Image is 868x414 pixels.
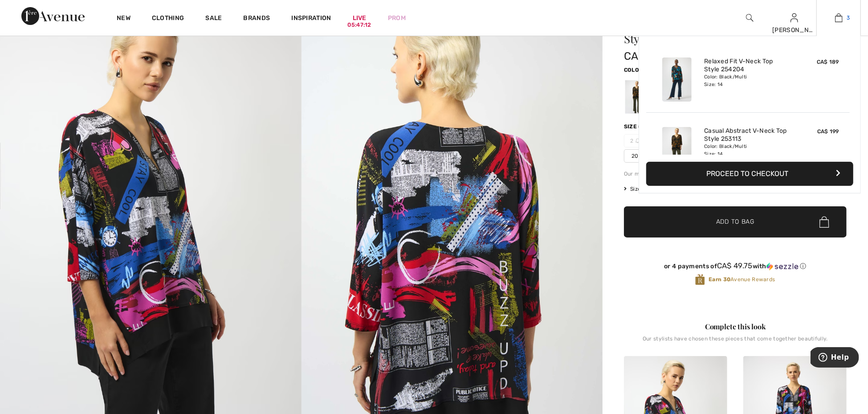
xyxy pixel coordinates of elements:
[811,347,859,369] iframe: Opens a widget where you can find more information
[388,13,406,23] a: Prom
[791,12,798,23] img: My Info
[21,7,85,25] img: 1ère Avenue
[817,59,839,65] span: CA$ 189
[646,162,853,186] button: Proceed to Checkout
[704,127,792,143] a: Casual Abstract V-Neck Top Style 253113
[709,276,730,283] strong: Earn 30
[662,127,692,171] img: Casual Abstract V-Neck Top Style 253113
[704,74,792,88] div: Color: Black/Multi Size: 14
[624,123,773,131] div: Size ([GEOGRAPHIC_DATA]/[GEOGRAPHIC_DATA]):
[624,185,657,193] span: Size Guide
[662,57,692,102] img: Relaxed Fit V-Neck Top Style 254204
[746,12,754,23] img: search the website
[695,274,705,286] img: Avenue Rewards
[244,14,270,24] a: Brands
[624,170,847,178] div: Our model is 5'9"/175 cm and wears a size 6.
[624,134,646,148] span: 2
[624,321,847,332] div: Complete this look
[624,67,645,73] span: Color:
[819,216,829,228] img: Bag.svg
[772,25,816,35] div: [PERSON_NAME]
[709,275,775,283] span: Avenue Rewards
[717,261,753,270] span: CA$ 49.75
[291,14,331,24] span: Inspiration
[624,21,810,45] h1: Casual Abstract V-neck Top Style 253113
[817,128,839,135] span: CA$ 199
[704,143,792,157] div: Color: Black/Multi Size: 14
[348,21,371,29] div: 05:47:12
[766,262,799,271] img: Sezzle
[117,14,130,24] a: New
[791,13,798,22] a: Sign In
[152,14,184,24] a: Clothing
[624,50,665,62] span: CA$ 199
[353,13,367,23] a: Live05:47:12
[624,262,847,271] div: or 4 payments of with
[636,139,640,143] img: ring-m.svg
[624,149,646,163] span: 20
[624,262,847,274] div: or 4 payments ofCA$ 49.75withSezzle Click to learn more about Sezzle
[716,217,754,227] span: Add to Bag
[625,80,648,114] div: Black/Multi
[835,12,843,23] img: My Bag
[704,57,792,74] a: Relaxed Fit V-Neck Top Style 254204
[847,14,850,22] span: 3
[624,336,847,349] div: Our stylists have chosen these pieces that come together beautifully.
[205,14,222,24] a: Sale
[817,12,860,23] a: 3
[624,206,847,238] button: Add to Bag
